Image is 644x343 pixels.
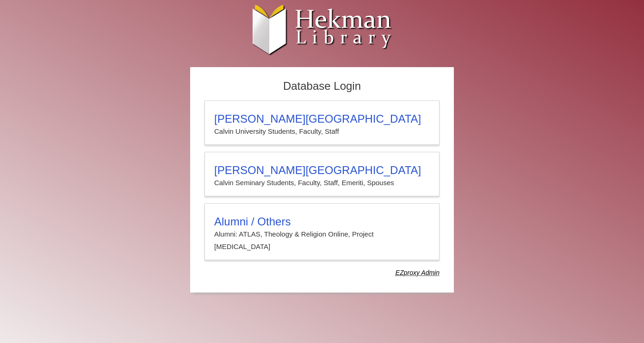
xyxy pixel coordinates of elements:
[204,152,440,196] a: [PERSON_NAME][GEOGRAPHIC_DATA]Calvin Seminary Students, Faculty, Staff, Emeriti, Spouses
[214,112,430,125] h3: [PERSON_NAME][GEOGRAPHIC_DATA]
[214,164,430,177] h3: [PERSON_NAME][GEOGRAPHIC_DATA]
[214,125,430,137] p: Calvin University Students, Faculty, Staff
[214,215,430,253] summary: Alumni / OthersAlumni: ATLAS, Theology & Religion Online, Project [MEDICAL_DATA]
[396,269,440,276] dfn: Use Alumni login
[200,77,444,96] h2: Database Login
[214,177,430,189] p: Calvin Seminary Students, Faculty, Staff, Emeriti, Spouses
[204,100,440,145] a: [PERSON_NAME][GEOGRAPHIC_DATA]Calvin University Students, Faculty, Staff
[214,215,430,228] h3: Alumni / Others
[214,228,430,253] p: Alumni: ATLAS, Theology & Religion Online, Project [MEDICAL_DATA]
